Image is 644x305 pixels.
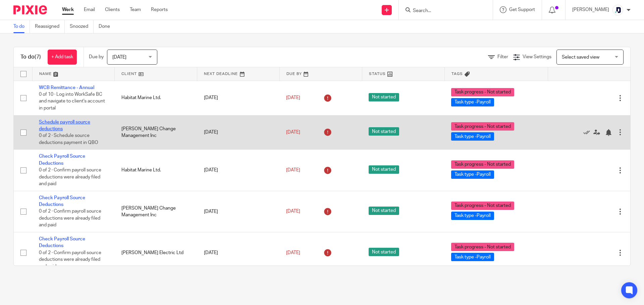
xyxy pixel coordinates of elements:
a: Clients [105,6,120,13]
a: Done [99,20,115,33]
span: [DATE] [286,250,300,255]
span: Tags [451,72,463,76]
span: Not started [369,93,399,101]
p: Due by [89,54,104,60]
span: [DATE] [286,168,300,172]
span: Task progress - Not started [451,243,514,251]
td: [DATE] [197,150,280,191]
a: Check Payroll Source Deductions [39,154,85,165]
span: [DATE] [286,95,300,100]
a: + Add task [48,50,77,65]
a: Snoozed [70,20,94,33]
span: [DATE] [286,130,300,135]
span: Task type -Payroll [451,170,494,179]
a: Team [130,6,141,13]
span: Filter [497,55,508,59]
span: Not started [369,127,399,136]
span: 0 of 2 · Confirm payroll source deductions were already filed and paid [39,168,101,186]
span: Task type -Payroll [451,132,494,141]
span: Task type -Payroll [451,98,494,106]
span: 0 of 10 · Log into WorkSafe BC and navigate to client's account in portal [39,92,105,110]
a: Reassigned [35,20,65,33]
span: Task progress - Not started [451,122,514,131]
span: 0 of 2 · Schedule source deductions payment in QBO [39,133,98,145]
span: [DATE] [112,55,126,60]
td: Habitat Marine Ltd. [115,81,197,115]
span: 0 of 2 · Confirm payroll source deductions were already filed and paid [39,209,101,228]
a: To do [13,20,30,33]
span: Select saved view [562,55,599,60]
a: Mark as done [583,129,593,136]
a: Reports [151,6,168,13]
td: [DATE] [197,81,280,115]
span: Not started [369,248,399,256]
span: Not started [369,207,399,215]
span: View Settings [523,55,551,59]
a: Check Payroll Source Deductions [39,196,85,207]
span: 0 of 2 · Confirm payroll source deductions were already filed and paid [39,250,101,269]
td: [DATE] [197,191,280,232]
td: [PERSON_NAME] Change Management Inc [115,115,197,150]
td: [DATE] [197,232,280,274]
td: [PERSON_NAME] Change Management Inc [115,191,197,232]
a: Email [84,6,95,13]
span: Get Support [509,7,535,12]
span: Task type -Payroll [451,212,494,220]
a: Check Payroll Source Deductions [39,237,85,248]
a: Schedule payroll source deductions [39,120,90,131]
span: Task type -Payroll [451,253,494,261]
span: Task progress - Not started [451,202,514,210]
span: Not started [369,165,399,174]
span: Task progress - Not started [451,88,514,96]
span: (7) [35,54,41,60]
td: Habitat Marine Ltd. [115,150,197,191]
input: Search [412,8,473,14]
span: [DATE] [286,209,300,214]
img: deximal_460x460_FB_Twitter.png [612,5,623,15]
a: Work [62,6,74,13]
img: Pixie [13,5,47,14]
td: [PERSON_NAME] Electric Ltd [115,232,197,274]
a: WCB Remittance - Annual [39,85,94,90]
td: [DATE] [197,115,280,150]
span: Task progress - Not started [451,160,514,169]
p: [PERSON_NAME] [572,6,609,13]
h1: To do [20,54,41,61]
